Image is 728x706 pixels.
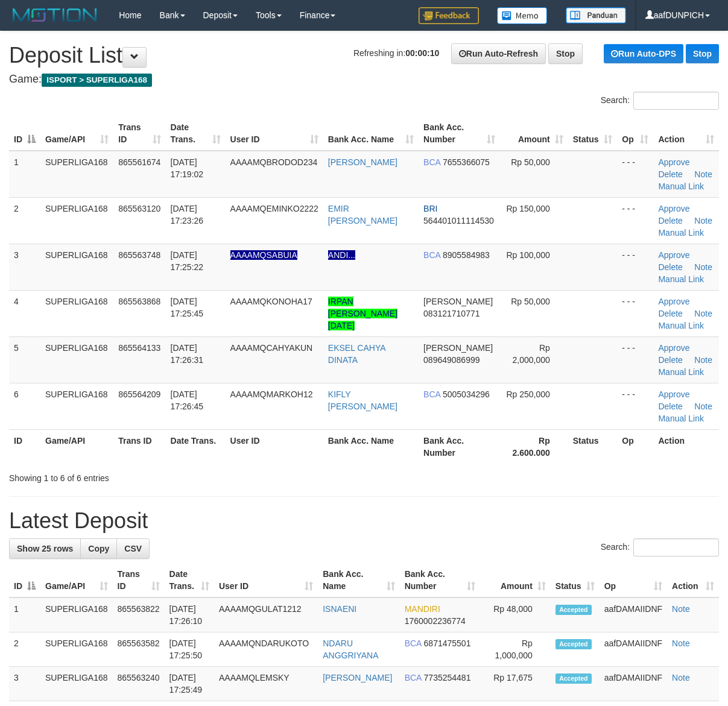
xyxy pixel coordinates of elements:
[424,673,471,682] span: Copy 7735254481 to clipboard
[124,544,142,553] span: CSV
[555,605,592,615] span: Accepted
[230,204,318,213] span: AAAAMQEMINKO2222
[694,355,712,365] a: Note
[500,116,568,151] th: Amount: activate to sort column ascending
[113,632,165,667] td: 865563582
[113,563,165,597] th: Trans ID: activate to sort column ascending
[694,262,712,272] a: Note
[165,632,214,667] td: [DATE] 17:25:50
[506,250,549,260] span: Rp 100,000
[480,632,551,667] td: Rp 1,000,000
[166,116,226,151] th: Date Trans.: activate to sort column ascending
[506,204,549,213] span: Rp 150,000
[118,204,160,213] span: 865563120
[658,309,682,318] a: Delete
[40,244,113,290] td: SUPERLIGA168
[9,336,40,383] td: 5
[601,538,719,556] label: Search:
[113,429,165,464] th: Trans ID
[80,538,117,559] a: Copy
[171,250,204,272] span: [DATE] 17:25:22
[9,632,40,667] td: 2
[694,402,712,411] a: Note
[424,638,471,648] span: Copy 6871475501 to clipboard
[617,197,653,244] td: - - -
[617,336,653,383] td: - - -
[328,297,397,330] a: IRPAN [PERSON_NAME][DATE]
[9,563,40,597] th: ID: activate to sort column descending
[617,244,653,290] td: - - -
[9,116,40,151] th: ID: activate to sort column descending
[658,204,689,213] a: Approve
[328,250,355,260] a: ANDI...
[419,116,500,151] th: Bank Acc. Number: activate to sort column ascending
[113,116,165,151] th: Trans ID: activate to sort column ascending
[230,157,318,167] span: AAAAMQBRODOD234
[40,597,113,632] td: SUPERLIGA168
[171,297,204,318] span: [DATE] 17:25:45
[42,74,152,87] span: ISPORT > SUPERLIGA168
[423,389,440,399] span: BCA
[328,157,397,167] a: [PERSON_NAME]
[658,389,689,399] a: Approve
[118,389,160,399] span: 865564209
[328,389,397,411] a: KIFLY [PERSON_NAME]
[165,563,214,597] th: Date Trans.: activate to sort column ascending
[423,250,440,260] span: BCA
[658,414,704,423] a: Manual Link
[423,204,437,213] span: BRI
[400,563,480,597] th: Bank Acc. Number: activate to sort column ascending
[600,667,667,701] td: aafDAMAIIDNF
[658,321,704,330] a: Manual Link
[9,538,81,559] a: Show 25 rows
[9,509,719,533] h1: Latest Deposit
[600,563,667,597] th: Op: activate to sort column ascending
[9,467,294,484] div: Showing 1 to 6 of 6 entries
[17,544,73,553] span: Show 25 rows
[323,673,392,682] a: [PERSON_NAME]
[40,197,113,244] td: SUPERLIGA168
[658,262,682,272] a: Delete
[226,116,323,151] th: User ID: activate to sort column ascending
[480,667,551,701] td: Rp 17,675
[9,667,40,701] td: 3
[555,639,592,649] span: Accepted
[686,44,719,63] a: Stop
[658,343,689,353] a: Approve
[40,383,113,429] td: SUPERLIGA168
[230,389,313,399] span: AAAAMQMARKOH12
[658,157,689,167] a: Approve
[506,389,549,399] span: Rp 250,000
[214,667,318,701] td: AAAAMQLEMSKY
[548,43,583,64] a: Stop
[9,597,40,632] td: 1
[511,157,550,167] span: Rp 50,000
[658,228,704,238] a: Manual Link
[600,632,667,667] td: aafDAMAIIDNF
[633,92,719,110] input: Search:
[9,197,40,244] td: 2
[419,429,500,464] th: Bank Acc. Number
[40,667,113,701] td: SUPERLIGA168
[658,181,704,191] a: Manual Link
[600,597,667,632] td: aafDAMAIIDNF
[423,343,493,353] span: [PERSON_NAME]
[323,604,356,614] a: ISNAENI
[511,297,550,306] span: Rp 50,000
[171,157,204,179] span: [DATE] 17:19:02
[658,402,682,411] a: Delete
[9,429,40,464] th: ID
[658,355,682,365] a: Delete
[214,632,318,667] td: AAAAMQNDARUKOTO
[672,638,690,648] a: Note
[617,383,653,429] td: - - -
[88,544,109,553] span: Copy
[40,563,113,597] th: Game/API: activate to sort column ascending
[40,151,113,198] td: SUPERLIGA168
[423,157,440,167] span: BCA
[9,43,719,68] h1: Deposit List
[451,43,546,64] a: Run Auto-Refresh
[113,597,165,632] td: 865563822
[214,597,318,632] td: AAAAMQGULAT1212
[166,429,226,464] th: Date Trans.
